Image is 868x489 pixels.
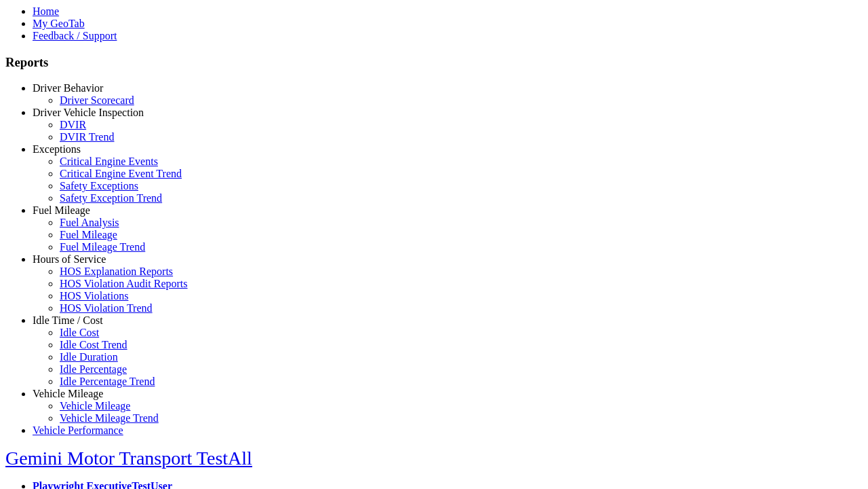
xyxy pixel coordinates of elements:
a: Vehicle Mileage Trend [60,412,159,424]
a: Vehicle Mileage [33,388,103,399]
a: Idle Cost [60,327,99,338]
a: HOS Violation Trend [60,302,153,314]
a: Critical Engine Event Trend [60,168,182,179]
a: Safety Exceptions [60,180,138,192]
a: Fuel Mileage Trend [60,241,145,253]
a: Fuel Mileage [60,229,117,240]
a: Vehicle Performance [33,424,123,436]
h3: Reports [5,55,863,70]
a: HOS Violation Audit Reports [60,278,188,289]
a: Fuel Analysis [60,217,119,228]
a: HOS Violations [60,290,128,302]
a: HOS Explanation Reports [60,266,173,277]
a: Gemini Motor Transport TestAll [5,448,252,469]
a: Idle Percentage [60,363,127,375]
a: Driver Scorecard [60,94,134,106]
a: Vehicle Mileage [60,400,130,412]
a: Idle Percentage Trend [60,376,155,387]
a: Driver Vehicle Inspection [33,107,144,118]
a: DVIR Trend [60,131,114,143]
a: Exceptions [33,143,81,155]
a: My GeoTab [33,18,85,29]
a: Driver Behavior [33,82,103,94]
a: Idle Cost Trend [60,339,127,350]
a: Idle Duration [60,351,118,363]
a: Home [33,5,59,17]
a: DVIR [60,119,86,130]
a: Critical Engine Events [60,156,158,167]
a: Feedback / Support [33,30,117,41]
a: Hours of Service [33,253,106,265]
a: Fuel Mileage [33,204,90,216]
a: Idle Time / Cost [33,314,103,326]
a: Safety Exception Trend [60,192,162,204]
